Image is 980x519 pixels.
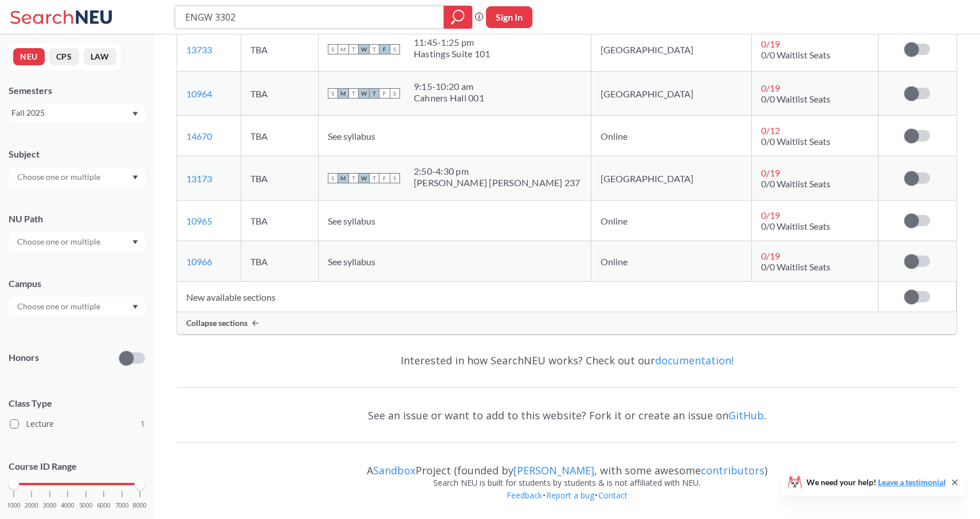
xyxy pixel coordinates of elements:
[591,72,751,116] td: [GEOGRAPHIC_DATA]
[328,215,375,226] span: See syllabus
[177,282,879,312] td: New available sections
[177,312,957,334] div: Collapse sections
[177,344,957,377] div: Interested in how SearchNEU works? Check out our
[390,44,400,54] span: S
[9,297,145,316] div: Dropdown arrow
[761,221,830,231] span: 0/0 Waitlist Seats
[513,463,594,477] a: [PERSON_NAME]
[591,200,751,241] td: Online
[546,490,595,501] a: Report a bug
[241,200,318,241] td: TBA
[591,156,751,200] td: [GEOGRAPHIC_DATA]
[359,44,369,54] span: W
[591,116,751,156] td: Online
[186,256,212,267] a: 10966
[11,170,108,184] input: Choose one or multiple
[328,88,338,99] span: S
[186,215,212,226] a: 10965
[10,416,145,431] label: Lecture
[486,6,532,28] button: Sign In
[444,6,472,29] div: magnifying glass
[348,173,359,183] span: T
[761,125,780,136] span: 0 / 12
[241,27,318,72] td: TBA
[328,131,375,141] span: See syllabus
[414,92,484,104] div: Cahners Hall 001
[177,399,957,432] div: See an issue or want to add to this website? Fork it or create an issue on .
[369,88,379,99] span: T
[184,7,436,27] input: Class, professor, course number, "phrase"
[369,44,379,54] span: T
[359,173,369,183] span: W
[591,27,751,72] td: [GEOGRAPHIC_DATA]
[414,166,581,177] div: 2:50 - 4:30 pm
[9,460,145,473] p: Course ID Range
[414,177,581,188] div: [PERSON_NAME] [PERSON_NAME] 237
[598,490,628,501] a: Contact
[177,477,957,489] div: Search NEU is built for students by students & is not affiliated with NEU.
[878,477,946,487] a: Leave a testimonial
[132,112,138,116] svg: Dropdown arrow
[241,156,318,200] td: TBA
[132,305,138,309] svg: Dropdown arrow
[348,44,359,54] span: T
[506,490,543,501] a: Feedback
[338,88,348,99] span: M
[97,502,111,509] span: 6000
[43,502,57,509] span: 3000
[369,173,379,183] span: T
[13,48,45,65] button: NEU
[241,72,318,116] td: TBA
[186,131,212,141] a: 14670
[7,502,21,509] span: 1000
[761,167,780,178] span: 0 / 19
[328,44,338,54] span: S
[451,9,465,25] svg: magnifying glass
[115,502,129,509] span: 7000
[11,300,108,313] input: Choose one or multiple
[414,81,484,92] div: 9:15 - 10:20 am
[373,463,415,477] a: Sandbox
[9,277,145,290] div: Campus
[761,250,780,261] span: 0 / 19
[701,463,765,477] a: contributors
[9,167,145,187] div: Dropdown arrow
[11,107,131,119] div: Fall 2025
[186,44,212,55] a: 13733
[328,256,375,267] span: See syllabus
[328,173,338,183] span: S
[761,136,830,147] span: 0/0 Waitlist Seats
[761,178,830,189] span: 0/0 Waitlist Seats
[338,173,348,183] span: M
[390,88,400,99] span: S
[9,397,145,410] span: Class Type
[177,454,957,477] div: A Project (founded by , with some awesome )
[9,104,145,122] div: Fall 2025Dropdown arrow
[761,38,780,49] span: 0 / 19
[390,173,400,183] span: S
[761,49,830,60] span: 0/0 Waitlist Seats
[379,88,390,99] span: F
[186,173,212,184] a: 13173
[655,353,734,367] a: documentation!
[177,489,957,519] div: • •
[728,408,764,422] a: GitHub
[133,502,147,509] span: 8000
[84,48,116,65] button: LAW
[186,318,248,328] span: Collapse sections
[11,235,108,249] input: Choose one or multiple
[9,232,145,251] div: Dropdown arrow
[379,173,390,183] span: F
[761,261,830,272] span: 0/0 Waitlist Seats
[379,44,390,54] span: F
[414,37,491,48] div: 11:45 - 1:25 pm
[25,502,38,509] span: 2000
[61,502,75,509] span: 4000
[414,48,491,60] div: Hastings Suite 101
[338,44,348,54] span: M
[9,213,145,225] div: NU Path
[359,88,369,99] span: W
[9,148,145,160] div: Subject
[591,241,751,282] td: Online
[186,88,212,99] a: 10964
